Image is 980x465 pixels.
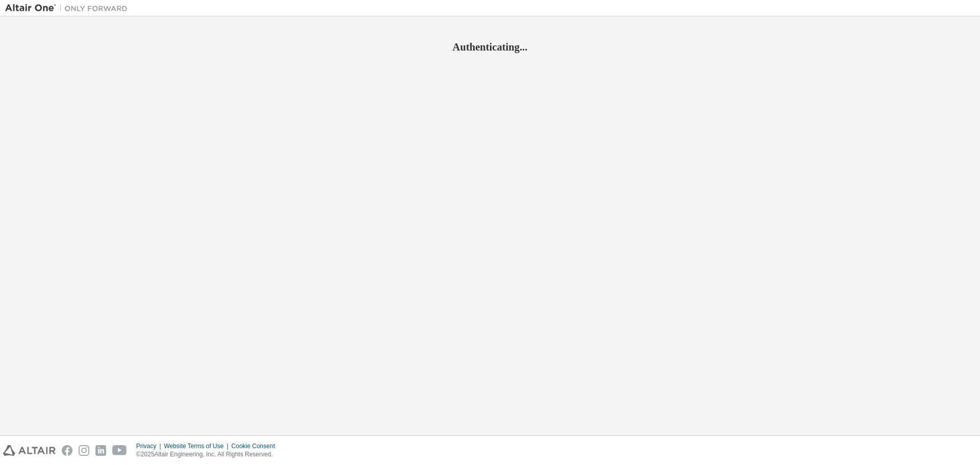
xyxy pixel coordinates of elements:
h2: Authenticating... [5,40,975,54]
div: Website Terms of Use [164,442,231,450]
img: Altair One [5,3,133,13]
div: Cookie Consent [231,442,281,450]
img: youtube.svg [112,445,127,456]
img: facebook.svg [62,445,72,456]
img: altair_logo.svg [3,445,56,456]
img: linkedin.svg [95,445,106,456]
img: instagram.svg [79,445,89,456]
div: Privacy [136,442,164,450]
p: © 2025 Altair Engineering, Inc. All Rights Reserved. [136,450,281,459]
